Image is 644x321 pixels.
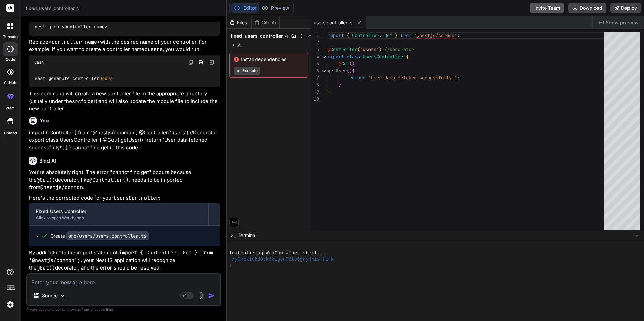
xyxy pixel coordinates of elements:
[114,194,159,201] code: UsersController
[49,39,100,45] code: <controller-name>
[379,46,382,52] span: )
[37,177,55,183] code: @Get()
[29,249,216,264] code: import { Controller, Get } from '@nestjs/common';
[6,105,15,111] label: prem
[457,32,460,38] span: ;
[610,3,641,13] button: Deploy
[311,74,319,81] div: 7
[384,46,414,52] span: //Decorator
[341,61,349,67] span: Get
[635,232,639,239] span: −
[227,19,251,26] div: Files
[328,46,330,52] span: @
[311,81,319,88] div: 8
[311,60,319,67] div: 5
[196,58,206,67] button: Save file
[328,68,347,74] span: getUser
[368,75,457,81] span: 'User data fetched successfully!'
[4,130,17,136] label: Upload
[320,53,328,60] div: Click to collapse the range.
[384,32,392,38] span: Get
[406,53,409,60] span: {
[347,68,349,74] span: (
[311,53,319,60] div: 4
[60,293,65,299] img: Pick Models
[352,61,355,67] span: )
[320,67,328,74] div: Click to collapse the range.
[379,32,382,38] span: ,
[40,117,49,124] h6: You
[339,61,341,67] span: @
[311,67,319,74] div: 6
[53,249,62,256] code: Get
[29,38,220,53] p: Replace with the desired name of your controller. For example, if you want to create a controller...
[99,75,113,81] span: users
[328,53,344,60] span: export
[360,46,379,52] span: 'users'
[363,53,403,60] span: UsersController
[349,68,352,74] span: )
[29,90,220,113] p: This command will create a new controller file in the appropriate directory (usually under the fo...
[349,61,352,67] span: (
[606,19,639,26] span: Show preview
[231,33,283,39] span: fixed_users_controller
[352,68,355,74] span: {
[29,169,220,191] p: You're absolutely right! The error "cannot find get" occurs because the decorator, like , needs t...
[34,60,44,65] span: Bash
[37,264,55,271] code: @Get()
[314,19,352,26] span: users.controller.ts
[530,3,564,13] button: Invite Team
[347,53,360,60] span: class
[349,75,365,81] span: return
[36,208,202,215] div: Fixed Users Controller
[328,89,330,95] span: }
[236,41,243,48] span: src
[352,32,379,38] span: Controller
[66,231,149,240] code: src/users/users.controller.ts
[457,75,460,81] span: ;
[36,215,202,221] div: Click to open Workbench
[29,249,220,272] p: By adding to the import statement: , your NestJS application will recognize the decorator, and th...
[234,56,303,63] span: Install dependencies
[208,292,215,299] img: icon
[72,98,81,105] code: src
[330,46,357,52] span: Controller
[347,32,349,38] span: {
[259,3,292,13] button: Preview
[414,32,457,38] span: '@nestjs/common'
[311,96,319,103] div: 10
[40,184,83,191] code: @nestjs/common
[339,82,341,88] span: }
[90,307,102,311] span: privacy
[229,263,233,269] span: ❯
[252,19,279,26] div: Github
[395,32,398,38] span: }
[188,60,194,65] img: copy
[5,299,16,310] img: settings
[26,306,221,313] p: Always double-check its answers. Your in Bind
[229,256,334,263] span: ~/y0kcklukd0sk6k1gcn36to6gry44is-fi4k
[328,32,344,38] span: import
[34,23,108,30] code: nest g co <controller-name>
[39,157,56,164] h6: Bind AI
[311,39,319,46] div: 2
[26,5,81,12] span: fixed_users_controller
[311,46,319,53] div: 3
[34,75,114,82] code: nest generate controller
[231,232,236,239] span: >_
[311,88,319,96] div: 9
[89,177,129,183] code: @Controller()
[3,34,18,40] label: threads
[208,59,215,65] img: Open in Browser
[400,32,411,38] span: from
[568,3,606,13] button: Download
[29,129,220,152] p: import { Controller } from '@nestjs/common'; @Controller('users') //Decorator export class UsersC...
[6,57,15,62] label: code
[231,3,259,13] button: Editor
[238,232,256,239] span: Terminal
[357,46,360,52] span: (
[50,233,149,239] div: Create
[311,32,319,39] div: 1
[148,46,163,53] code: users
[634,230,640,241] button: −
